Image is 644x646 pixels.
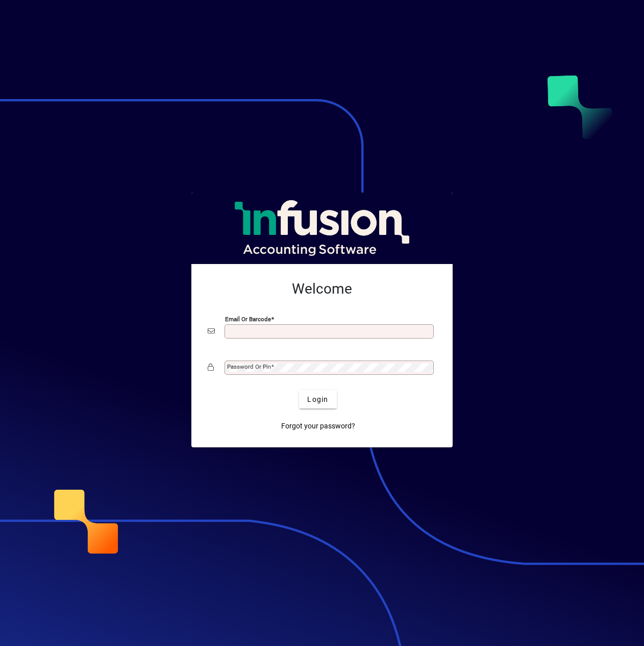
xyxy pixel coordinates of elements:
[299,390,336,409] button: Login
[277,417,359,435] a: Forgot your password?
[281,421,355,432] span: Forgot your password?
[307,394,328,405] span: Login
[225,316,271,323] mat-label: Email or Barcode
[208,280,436,298] h2: Welcome
[227,363,271,370] mat-label: Password or Pin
